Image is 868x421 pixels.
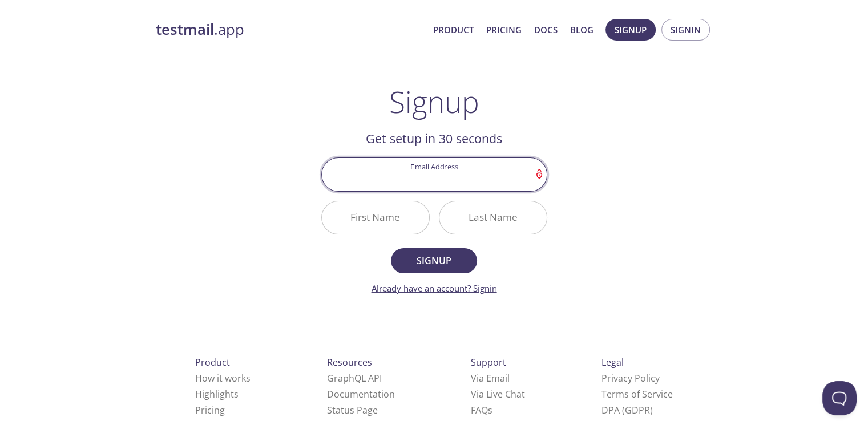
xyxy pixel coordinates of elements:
[671,22,701,37] span: Signin
[471,404,492,416] a: FAQ
[605,19,656,41] button: Signup
[403,253,464,269] span: Signup
[195,372,251,384] a: How it works
[601,388,673,400] a: Terms of Service
[389,84,479,119] h1: Signup
[372,282,497,294] a: Already have an account? Signin
[471,388,525,400] a: Via Live Chat
[156,20,424,39] a: testmail.app
[615,22,647,37] span: Signup
[156,19,214,39] strong: testmail
[570,22,594,37] a: Blog
[471,356,506,369] span: Support
[601,404,653,416] a: DPA (GDPR)
[321,129,547,148] h2: Get setup in 30 seconds
[327,388,395,400] a: Documentation
[327,404,378,416] a: Status Page
[601,356,624,369] span: Legal
[488,404,492,416] span: s
[195,356,230,369] span: Product
[601,372,660,384] a: Privacy Policy
[433,22,474,37] a: Product
[661,19,710,41] button: Signin
[195,388,239,400] a: Highlights
[327,356,372,369] span: Resources
[195,404,225,416] a: Pricing
[822,381,857,415] iframe: Help Scout Beacon - Open
[471,372,510,384] a: Via Email
[327,372,382,384] a: GraphQL API
[534,22,558,37] a: Docs
[486,22,522,37] a: Pricing
[391,248,477,273] button: Signup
